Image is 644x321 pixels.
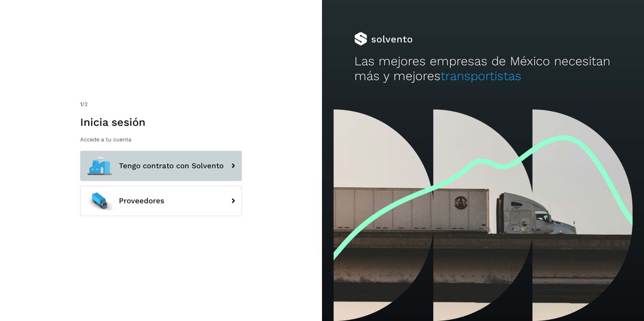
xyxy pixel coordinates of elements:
button: Proveedores [80,186,242,216]
button: Tengo contrato con Solvento [80,151,242,181]
span: transportistas [441,69,521,83]
span: Proveedores [119,197,164,205]
div: /2 [80,100,242,108]
span: 1 [80,101,82,107]
h2: Las mejores empresas de México necesitan más y mejores [354,54,612,84]
span: Tengo contrato con Solvento [119,162,224,170]
p: Accede a tu cuenta [80,136,242,143]
h1: Inicia sesión [80,116,242,129]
